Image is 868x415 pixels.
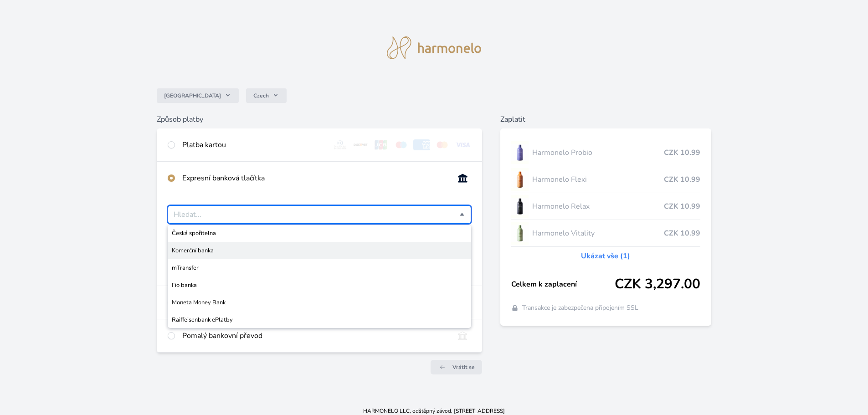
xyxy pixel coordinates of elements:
[532,228,664,239] span: Harmonelo Vitality
[511,141,529,164] img: CLEAN_PROBIO_se_stinem_x-lo.jpg
[182,173,447,184] div: Expresní banková tlačítka
[522,303,638,313] span: Transakce je zabezpečena připojením SSL
[664,174,700,185] span: CZK 10.99
[393,139,410,150] img: maestro.svg
[172,315,467,324] span: Raiffeisenbank ePlatby
[387,36,482,59] img: logo.svg
[172,298,467,307] span: Moneta Money Bank
[511,222,529,245] img: CLEAN_VITALITY_se_stinem_x-lo.jpg
[452,364,475,371] span: Vrátit se
[511,168,529,191] img: CLEAN_FLEXI_se_stinem_x-hi_(1)-lo.jpg
[157,114,482,125] h6: Způsob platby
[664,201,700,212] span: CZK 10.99
[511,195,529,218] img: CLEAN_RELAX_se_stinem_x-lo.jpg
[511,279,615,290] span: Celkem k zaplacení
[431,360,482,374] a: Vrátit se
[172,246,467,255] span: Komerční banka
[332,139,349,150] img: diners.svg
[157,88,239,103] button: [GEOGRAPHIC_DATA]
[615,276,700,292] span: CZK 3,297.00
[182,330,447,341] div: Pomalý bankovní převod
[664,147,700,158] span: CZK 10.99
[172,281,467,290] span: Fio banka
[500,114,711,125] h6: Zaplatit
[581,251,630,261] a: Ukázat vše (1)
[454,173,471,184] img: onlineBanking_CZ.svg
[352,139,369,150] img: discover.svg
[413,139,430,150] img: amex.svg
[172,229,467,238] span: Česká spořitelna
[454,330,471,341] img: bankTransfer_IBAN.svg
[532,201,664,212] span: Harmonelo Relax
[434,139,451,150] img: mc.svg
[454,139,471,150] img: visa.svg
[532,147,664,158] span: Harmonelo Probio
[532,174,664,185] span: Harmonelo Flexi
[172,263,467,272] span: mTransfer
[174,209,460,220] input: Česká spořitelnaKomerční bankamTransferFio bankaMoneta Money BankRaiffeisenbank ePlatby
[373,139,390,150] img: jcb.svg
[664,228,700,239] span: CZK 10.99
[168,205,471,224] div: Vyberte svou banku
[182,139,324,150] div: Platba kartou
[253,92,269,99] span: Czech
[246,88,287,103] button: Czech
[164,92,221,99] span: [GEOGRAPHIC_DATA]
